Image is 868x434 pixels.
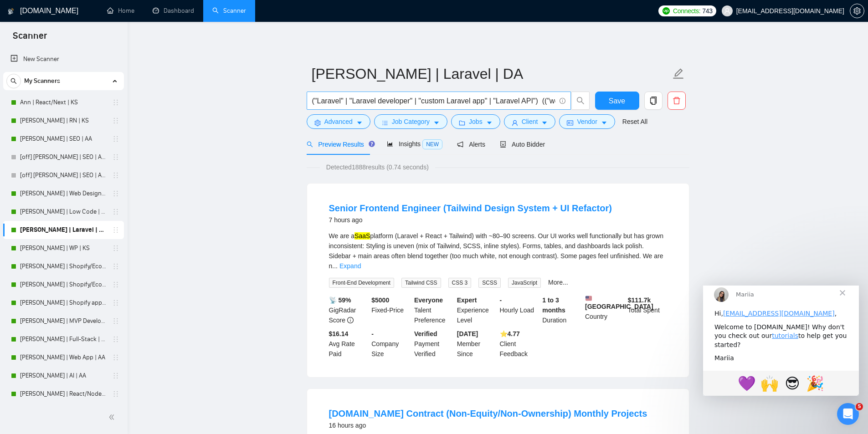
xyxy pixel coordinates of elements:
div: Payment Verified [412,329,455,359]
a: [PERSON_NAME] | RN | KS [20,112,107,130]
button: Save [595,92,639,110]
div: 7 hours ago [329,214,612,225]
span: holder [112,245,119,252]
span: holder [112,172,119,179]
a: [PERSON_NAME] | Full-Stack | AA [20,330,107,348]
span: 743 [702,6,712,16]
span: robot [500,141,506,148]
span: info-circle [347,317,354,323]
button: settingAdvancedcaret-down [307,114,370,129]
span: 😎 [82,89,97,107]
span: Scanner [5,29,54,48]
span: Connects: [673,6,700,16]
span: Job Category [392,117,430,127]
span: Client [522,117,538,127]
div: Hourly Load [498,295,541,325]
span: Jobs [469,117,483,127]
a: [PERSON_NAME] | React/Node | AA [20,385,107,403]
div: Total Spent [626,295,669,325]
span: user [512,119,518,126]
span: holder [112,281,119,288]
span: area-chart [387,141,393,147]
a: tutorials [69,46,95,54]
b: [GEOGRAPHIC_DATA] [585,295,653,310]
span: holder [112,153,119,161]
a: Senior Frontend Engineer (Tailwind Design System + UI Refactor) [329,203,612,213]
b: 📡 59% [329,296,351,304]
span: holder [112,99,119,106]
b: - [371,330,374,337]
b: 1 to 3 months [542,296,565,314]
li: New Scanner [3,50,124,68]
a: [PERSON_NAME] | AI | AA [20,367,107,385]
span: caret-down [601,119,607,126]
div: We are a platform (Laravel + React + Tailwind) with ~80–90 screens. Our UI works well functionall... [329,231,667,271]
div: Welcome to [DOMAIN_NAME]! Why don't you check out our to help get you started? [11,37,144,64]
div: Member Since [455,329,498,359]
span: tada reaction [101,87,123,108]
div: Company Size [370,329,412,359]
span: 🙌 [57,89,76,107]
b: Everyone [414,296,443,304]
a: More... [548,279,568,286]
a: [PERSON_NAME] | Web App | AA [20,348,107,367]
span: Insights [387,140,442,148]
span: search [572,97,589,105]
div: Fixed-Price [370,295,412,325]
span: folder [459,119,465,126]
span: NEW [422,139,442,149]
span: Save [609,95,625,107]
span: holder [112,317,119,325]
input: Search Freelance Jobs... [312,95,555,107]
span: face with sunglasses reaction [78,87,101,108]
span: Vendor [577,117,597,127]
span: Preview Results [307,141,372,148]
a: [PERSON_NAME] | Shopify/Ecom | DA [20,276,107,294]
div: Country [583,295,626,325]
a: homeHome [107,7,134,15]
span: Auto Bidder [500,141,545,148]
span: 🎉 [103,89,121,107]
a: [PERSON_NAME] | WP | KS [20,239,107,257]
a: [PERSON_NAME] | SEO | AA [20,130,107,148]
span: caret-down [541,119,548,126]
input: Scanner name... [312,62,671,85]
div: Experience Level [455,295,498,325]
b: [DATE] [457,330,478,337]
span: Alerts [457,141,485,148]
a: New Scanner [10,50,117,68]
b: $ 111.7k [628,296,651,304]
span: info-circle [560,98,565,104]
span: edit [673,68,684,80]
span: SCSS [478,278,501,288]
div: Duration [540,295,583,325]
b: Verified [414,330,437,337]
div: Mariia [11,68,144,77]
span: purple heart reaction [32,87,55,108]
div: GigRadar Score [327,295,370,325]
iframe: Intercom live chat сообщение [703,286,859,396]
b: $ 5000 [371,296,389,304]
a: [off] [PERSON_NAME] | SEO | AA - Strict, High Budget [20,148,107,166]
span: Advanced [324,117,353,127]
button: setting [850,4,864,18]
span: holder [112,372,119,379]
a: [PERSON_NAME] | Laravel | DA [20,221,107,239]
a: dashboardDashboard [153,7,194,15]
a: searchScanner [212,7,246,15]
span: caret-down [486,119,493,126]
span: idcard [567,119,573,126]
span: setting [314,119,321,126]
a: [PERSON_NAME] | MVP Development | AA [20,312,107,330]
button: folderJobscaret-down [451,114,500,129]
span: 💜 [35,89,53,107]
span: delete [668,97,685,105]
button: delete [668,92,686,110]
span: My Scanners [24,72,60,90]
div: Tooltip anchor [368,140,376,148]
span: holder [112,117,119,124]
span: CSS 3 [448,278,472,288]
span: user [724,8,730,14]
a: Ann | React/Next | KS [20,93,107,112]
